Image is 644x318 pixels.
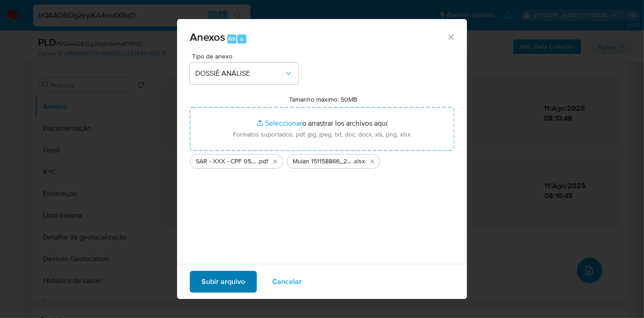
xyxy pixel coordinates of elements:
[228,34,235,43] span: Alt
[289,95,358,103] label: Tamanho máximo: 50MB
[190,271,257,293] button: Subir arquivo
[240,34,243,43] span: a
[192,53,301,59] span: Tipo de anexo
[293,157,353,166] span: Mulan 151158866_2025_08_11_07_21_14
[196,157,258,166] span: SAR - XXX - CPF 05277985840 - IDEBERTO CAVUR [PERSON_NAME] [PERSON_NAME]
[270,156,281,167] button: Eliminar SAR - XXX - CPF 05277985840 - IDEBERTO CAVUR FERREIRA DE MELO.pdf
[190,151,454,169] ul: Archivos seleccionados
[190,63,298,84] button: DOSSIÊ ANÁLISE
[272,272,302,292] span: Cancelar
[190,29,225,45] span: Anexos
[195,69,284,78] span: DOSSIÊ ANÁLISE
[202,272,245,292] span: Subir arquivo
[367,156,378,167] button: Eliminar Mulan 151158866_2025_08_11_07_21_14.xlsx
[353,157,365,166] span: .xlsx
[447,33,455,41] button: Cerrar
[258,157,268,166] span: .pdf
[260,271,313,293] button: Cancelar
